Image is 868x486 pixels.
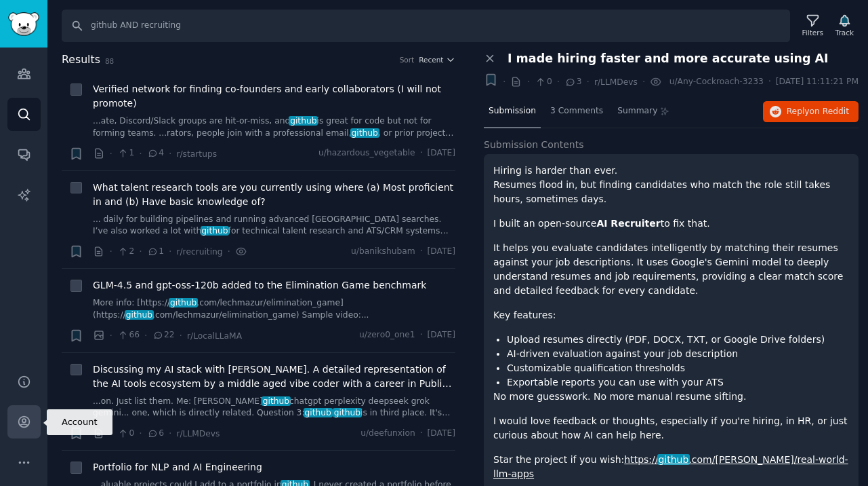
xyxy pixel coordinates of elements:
[507,333,849,347] li: Upload resumes directly (PDF, DOCX, TXT, or Google Drive folders)
[594,77,638,87] span: r/LLMDevs
[93,115,455,139] a: ...ate, Discord/Slack groups are hit-or-miss, andgithubis great for code but not for forming team...
[93,396,455,419] a: ...on. Just list them. Me: [PERSON_NAME]githubchatgpt perplexity deepseek grok gemini... one, whi...
[508,52,829,66] span: I made hiring faster and more accurate using AI
[586,75,589,89] span: ·
[8,12,39,36] img: GummySearch logo
[564,76,581,88] span: 3
[350,128,379,138] span: github
[493,454,848,479] a: https://github.com/[PERSON_NAME]/real-world-llm-apps
[428,147,455,160] span: [DATE]
[535,76,552,88] span: 0
[493,217,849,231] p: I built an open-source to fix that.
[768,76,771,88] span: ·
[110,329,112,343] span: ·
[428,246,455,258] span: [DATE]
[93,278,426,293] a: GLM-4.5 and gpt-oss-120b added to the Elimination Game benchmark
[228,244,230,259] span: ·
[493,390,849,404] p: No more guesswork. No more manual resume sifting.
[110,147,112,161] span: ·
[810,107,849,116] span: on Reddit
[93,460,262,474] a: Portfolio for NLP and AI Engineering
[176,429,220,438] span: r/LLMDevs
[507,375,849,390] li: Exportable reports you can use with your ATS
[484,138,584,152] span: Submission Contents
[763,101,859,123] button: Replyon Reddit
[169,244,171,259] span: ·
[117,329,140,341] span: 66
[176,247,222,257] span: r/recruiting
[493,164,849,206] p: Hiring is harder than ever. Resumes flood in, but finding candidates who match the role still tak...
[187,331,242,341] span: r/LocalLLaMA
[507,361,849,375] li: Customizable qualification thresholds
[493,453,849,481] p: Star the project if you wish:
[351,246,415,258] span: u/banikshubam
[93,297,455,321] a: More info: [https://github.com/lechmazur/elimination_game](https://github.com/lechmazur/eliminati...
[169,298,198,307] span: github
[110,244,112,259] span: ·
[835,28,854,37] div: Track
[360,428,415,440] span: u/deefunxion
[139,244,142,259] span: ·
[493,414,849,443] p: I would love feedback or thoughts, especially if you're hiring, in HR, or just curious about how ...
[105,57,114,65] span: 88
[62,10,790,42] input: Search Keyword
[420,147,423,160] span: ·
[110,426,112,441] span: ·
[169,147,171,161] span: ·
[617,105,657,117] span: Summary
[62,52,100,69] span: Results
[420,329,423,341] span: ·
[117,246,134,258] span: 2
[147,147,164,160] span: 4
[125,310,154,320] span: github
[93,82,455,111] a: Verified network for finding co-founders and early collaborators (I will not promote)
[831,12,859,40] button: Track
[262,396,291,406] span: github
[503,75,505,89] span: ·
[428,329,455,341] span: [DATE]
[419,55,443,64] span: Recent
[507,347,849,361] li: AI-driven evaluation against your job description
[420,428,423,440] span: ·
[419,55,455,64] button: Recent
[169,426,171,441] span: ·
[144,329,147,343] span: ·
[550,105,603,117] span: 3 Comments
[428,428,455,440] span: [DATE]
[359,329,415,341] span: u/zero0_one1
[318,147,415,160] span: u/hazardous_vegetable
[139,147,142,161] span: ·
[147,428,164,440] span: 6
[657,454,690,465] span: github
[93,214,455,238] a: ... daily for building pipelines and running advanced [GEOGRAPHIC_DATA] searches. I’ve also worke...
[493,241,849,298] p: It helps you evaluate candidates intelligently by matching their resumes against your job descrip...
[176,149,217,159] span: r/startups
[304,408,333,417] span: github
[642,75,645,89] span: ·
[776,76,859,88] span: [DATE] 11:11:21 PM
[93,181,455,209] a: What talent research tools are you currently using where (a) Most proficient in and (b) Have basi...
[420,246,423,258] span: ·
[201,226,230,236] span: github
[489,105,536,117] span: Submission
[117,428,134,440] span: 0
[400,55,415,64] div: Sort
[596,218,660,229] strong: AI Recruiter
[139,426,142,441] span: ·
[527,75,530,89] span: ·
[152,329,175,341] span: 22
[147,246,164,258] span: 1
[180,329,182,343] span: ·
[557,75,560,89] span: ·
[93,362,455,391] a: Discussing my AI stack with [PERSON_NAME]. A detailed representation of the AI tools ecosystem by...
[333,408,362,417] span: github
[289,116,318,126] span: github
[493,308,849,322] p: Key features:
[117,147,134,160] span: 1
